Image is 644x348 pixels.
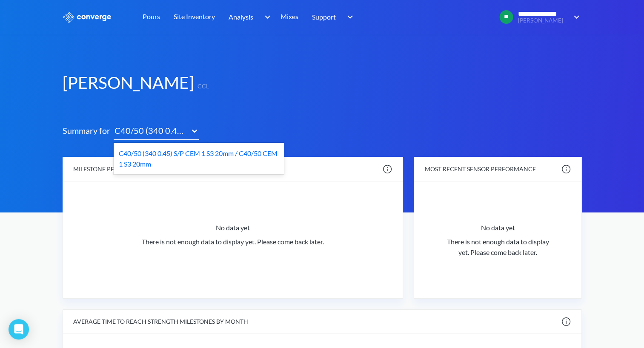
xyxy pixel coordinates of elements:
[312,11,336,22] span: Support
[216,222,250,233] span: No data yet
[63,124,114,140] span: Summary for
[73,164,183,174] div: MILESTONE PERFORMANCE SUMMARY
[561,317,571,327] img: info.svg
[229,11,253,22] span: Analysis
[114,124,187,137] div: C40/50 (340 0.45) S/P CEM 1 S3 20mm / C40/50 CEM 1 S3 20mm
[114,144,284,173] div: C40/50 (340 0.45) S/P CEM 1 S3 20mm / C40/50 CEM 1 S3 20mm
[194,82,209,93] span: CCL
[441,236,554,257] span: There is not enough data to display yet. Please come back later.
[9,319,29,340] div: Open Intercom Messenger
[342,12,355,22] img: downArrow.svg
[518,17,568,24] span: [PERSON_NAME]
[561,164,571,174] img: info.svg
[63,71,194,93] h1: [PERSON_NAME]
[63,11,112,23] img: logo_ewhite.svg
[259,12,272,22] img: downArrow.svg
[481,222,515,233] span: No data yet
[424,164,535,174] div: MOST RECENT SENSOR PERFORMANCE
[382,164,392,174] img: info.svg
[142,236,324,247] span: There is not enough data to display yet. Please come back later.
[73,317,248,326] div: AVERAGE TIME TO REACH STRENGTH MILESTONES BY MONTH
[568,12,582,22] img: downArrow.svg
